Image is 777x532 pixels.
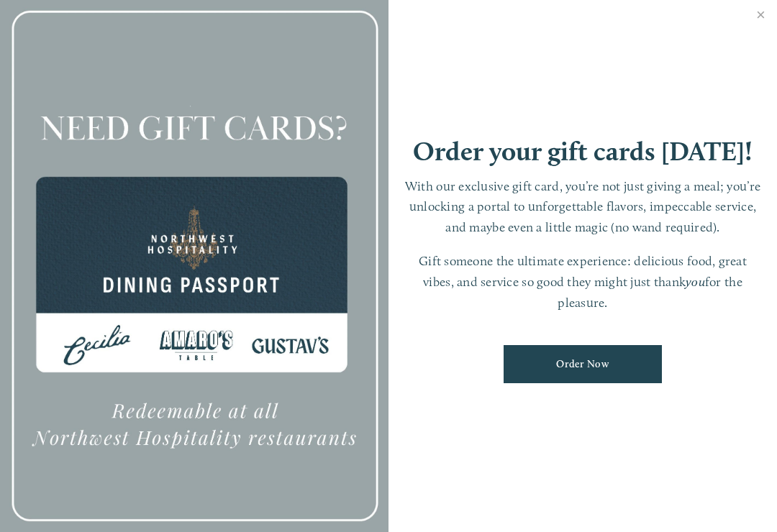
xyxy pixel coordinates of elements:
h1: Order your gift cards [DATE]! [413,138,753,165]
a: Order Now [504,345,662,383]
p: Gift someone the ultimate experience: delicious food, great vibes, and service so good they might... [403,251,763,313]
p: With our exclusive gift card, you’re not just giving a meal; you’re unlocking a portal to unforge... [403,176,763,238]
em: you [686,274,705,289]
